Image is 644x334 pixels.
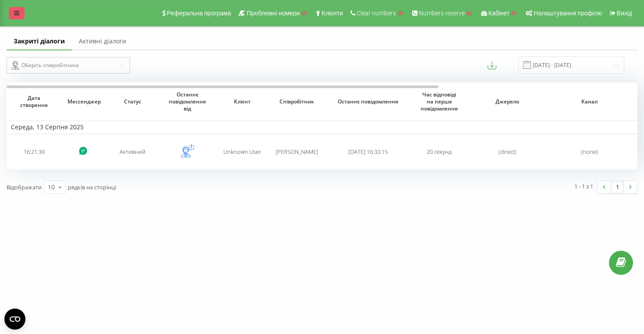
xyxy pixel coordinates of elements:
[611,181,624,193] a: 1
[276,98,318,105] span: Співробітник
[4,309,25,330] button: Open CMP widget
[67,98,99,105] span: Мессенджер
[357,10,396,17] span: Clear numbers
[556,98,622,105] span: Канал
[112,98,153,105] span: Статус
[247,10,300,17] span: Проблемні номери
[499,148,517,156] span: (direct)
[48,183,55,192] div: 10
[11,60,118,71] div: Оберіть співробітника
[617,10,632,17] span: Вихід
[7,136,61,168] td: 16:21:39
[333,98,403,105] span: Останнє повідомлення
[488,61,496,70] button: Експортувати повідомлення
[581,148,598,156] span: (none)
[488,10,510,17] span: Кабінет
[7,183,42,191] span: Відображати
[105,136,160,168] td: Активний
[68,183,116,191] span: рядків на сторінці
[7,33,72,50] a: Закриті діалоги
[223,148,261,156] span: Unknown User
[72,33,133,50] a: Активні діалоги
[167,10,231,17] span: Реферальна програма
[276,148,318,156] span: [PERSON_NAME]
[166,91,208,112] span: Останнє повідомлення від
[348,148,388,156] span: [DATE] 16:33:15
[474,98,540,105] span: Джерело
[419,10,465,17] span: Numbers reserve
[412,136,467,168] td: 20 секунд
[418,91,460,112] span: Час відповіді на перше повідомлення
[574,182,593,191] div: 1 - 1 з 1
[322,10,343,17] span: Клієнти
[13,95,55,108] span: Дата створення
[221,98,263,105] span: Клієнт
[534,10,602,17] span: Налаштування профілю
